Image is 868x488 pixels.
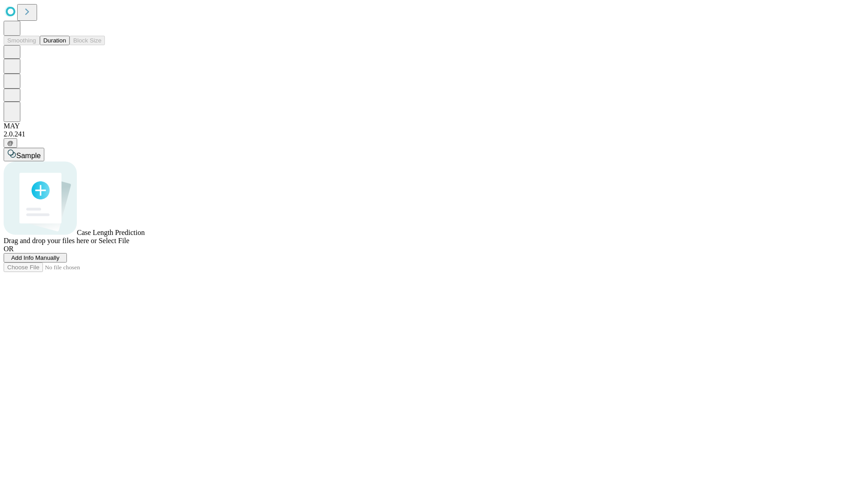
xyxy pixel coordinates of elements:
[4,122,864,130] div: MAY
[4,130,864,138] div: 2.0.241
[40,36,70,45] button: Duration
[99,237,129,244] span: Select File
[4,253,67,263] button: Add Info Manually
[4,138,17,148] button: @
[16,152,41,160] span: Sample
[77,229,145,236] span: Case Length Prediction
[4,245,14,253] span: OR
[11,254,60,261] span: Add Info Manually
[70,36,105,45] button: Block Size
[4,237,97,244] span: Drag and drop your files here or
[4,36,40,45] button: Smoothing
[4,148,44,161] button: Sample
[7,140,14,146] span: @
